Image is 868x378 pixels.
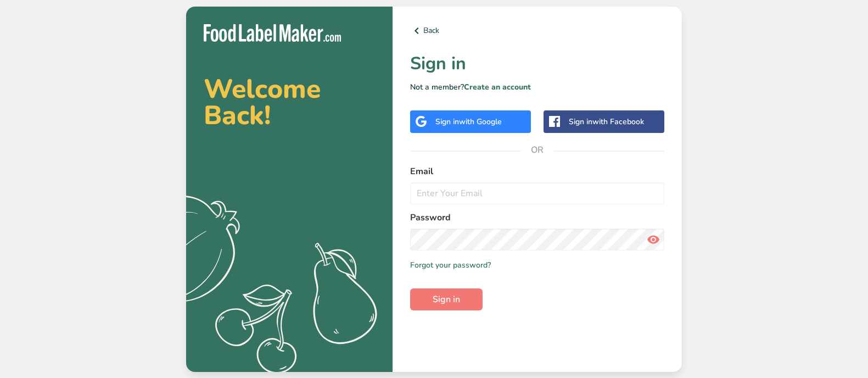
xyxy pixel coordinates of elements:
[521,134,554,166] span: OR
[410,182,664,204] input: Enter Your Email
[410,259,491,271] a: Forgot your password?
[410,288,483,310] button: Sign in
[459,116,502,127] span: with Google
[433,293,460,306] span: Sign in
[435,116,502,127] div: Sign in
[204,24,341,42] img: Food Label Maker
[410,51,664,77] h1: Sign in
[410,165,664,178] label: Email
[410,81,664,93] p: Not a member?
[592,116,644,127] span: with Facebook
[410,24,664,37] a: Back
[569,116,644,127] div: Sign in
[410,211,664,224] label: Password
[204,76,375,129] h2: Welcome Back!
[464,82,531,92] a: Create an account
